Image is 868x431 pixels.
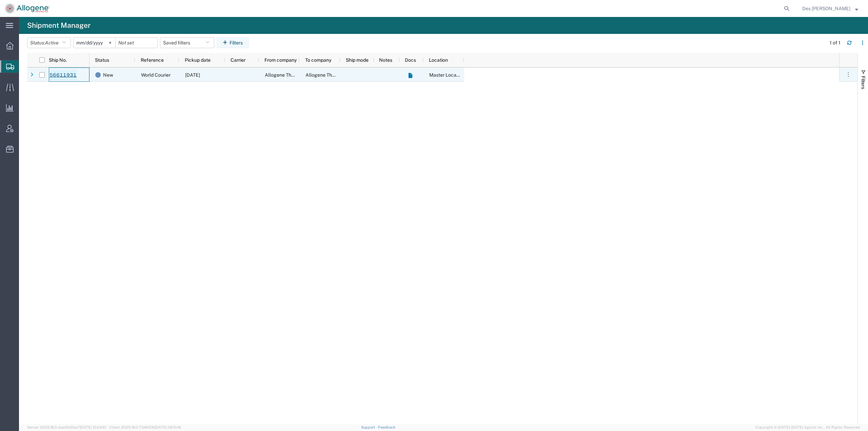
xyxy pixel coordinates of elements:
a: 56611931 [49,70,77,81]
h4: Shipment Manager [27,17,91,34]
span: Server: 2025.18.0-daa1fe12ee7 [27,425,106,429]
span: Reference [141,57,164,63]
span: Filters [861,76,866,89]
span: Client: 2025.18.0-7346316 [109,425,181,429]
span: Ship No. [49,57,67,63]
div: 1 of 1 [830,39,842,46]
span: To company [305,57,331,63]
span: From company [264,57,297,63]
span: [DATE] 08:10:16 [155,425,181,429]
img: logo [5,3,50,14]
span: Ship mode [346,57,369,63]
a: Support [361,425,378,429]
span: Des Charlery [802,5,850,12]
span: Active [45,40,59,45]
input: Not set [116,38,157,48]
span: Copyright © [DATE]-[DATE] Agistix Inc., All Rights Reserved [755,425,860,430]
span: [DATE] 10:04:51 [80,425,106,429]
button: Filters [217,37,249,48]
span: Carrier [231,57,245,63]
button: Des [PERSON_NAME] [802,4,859,13]
a: Feedback [378,425,395,429]
input: Not set [74,38,115,48]
span: New [103,68,113,82]
button: Saved filters [160,37,214,48]
span: Allogene Therapeutics Inc [305,72,363,78]
span: Status [95,57,109,63]
span: Pickup date [185,57,211,63]
span: 09/03/2025 [185,72,200,78]
span: Location [429,57,448,63]
span: World Courier [141,72,171,78]
span: Notes [379,57,392,63]
span: Master Location [429,72,465,78]
span: Allogene Therapeutics [265,72,314,78]
button: Status:Active [27,37,71,48]
span: Docs [405,57,416,63]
